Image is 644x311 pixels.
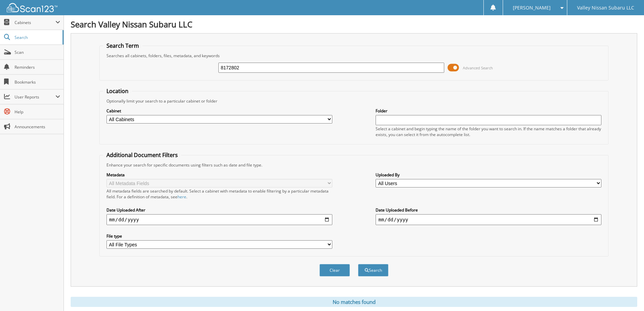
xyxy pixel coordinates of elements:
[103,98,605,104] div: Optionally limit your search to a particular cabinet or folder
[106,172,332,178] label: Metadata
[577,6,634,10] span: Valley Nissan Subaru LLC
[103,87,132,95] legend: Location
[106,108,332,114] label: Cabinet
[15,94,55,100] span: User Reports
[15,109,60,115] span: Help
[376,214,601,225] input: end
[319,264,350,276] button: Clear
[71,19,637,30] h1: Search Valley Nissan Subaru LLC
[103,53,605,59] div: Searches all cabinets, folders, files, metadata, and keywords
[106,214,332,225] input: start
[358,264,388,276] button: Search
[376,207,601,213] label: Date Uploaded Before
[513,6,551,10] span: [PERSON_NAME]
[15,35,59,40] span: Search
[15,49,60,55] span: Scan
[376,172,601,178] label: Uploaded By
[463,65,493,70] span: Advanced Search
[177,194,186,200] a: here
[106,233,332,239] label: File type
[103,162,605,168] div: Enhance your search for specific documents using filters such as date and file type.
[15,64,60,70] span: Reminders
[106,188,332,200] div: All metadata fields are searched by default. Select a cabinet with metadata to enable filtering b...
[15,20,55,25] span: Cabinets
[106,207,332,213] label: Date Uploaded After
[7,3,57,12] img: scan123-logo-white.svg
[71,297,637,307] div: No matches found
[15,79,60,85] span: Bookmarks
[376,126,601,137] div: Select a cabinet and begin typing the name of the folder you want to search in. If the name match...
[15,124,60,130] span: Announcements
[103,42,142,49] legend: Search Term
[376,108,601,114] label: Folder
[103,151,181,159] legend: Additional Document Filters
